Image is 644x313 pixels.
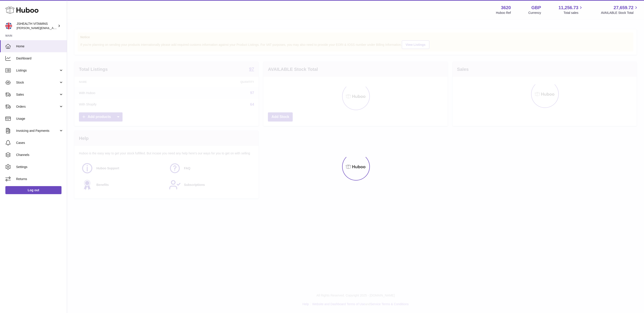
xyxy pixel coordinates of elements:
[563,11,583,15] span: Total sales
[16,117,64,121] span: Usage
[16,153,64,157] span: Channels
[614,5,633,11] span: 27,659.72
[5,23,12,29] img: francesca@jshealthvitamins.com
[16,68,59,73] span: Listings
[16,141,64,145] span: Cases
[16,56,64,61] span: Dashboard
[5,186,61,194] a: Log out
[501,5,511,11] strong: 3620
[16,129,59,133] span: Invoicing and Payments
[16,105,59,109] span: Orders
[16,177,64,181] span: Returns
[558,5,583,15] a: 11,256.73 Total sales
[17,22,57,30] div: JSHEALTH VITAMINS
[16,80,59,85] span: Stock
[496,11,511,15] div: Huboo Ref
[601,11,639,15] span: AVAILABLE Stock Total
[528,11,541,15] div: Currency
[16,165,64,169] span: Settings
[16,92,59,97] span: Sales
[17,26,90,30] span: [PERSON_NAME][EMAIL_ADDRESS][DOMAIN_NAME]
[531,5,541,11] strong: GBP
[601,5,639,15] a: 27,659.72 AVAILABLE Stock Total
[558,5,578,11] span: 11,256.73
[16,44,64,48] span: Home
